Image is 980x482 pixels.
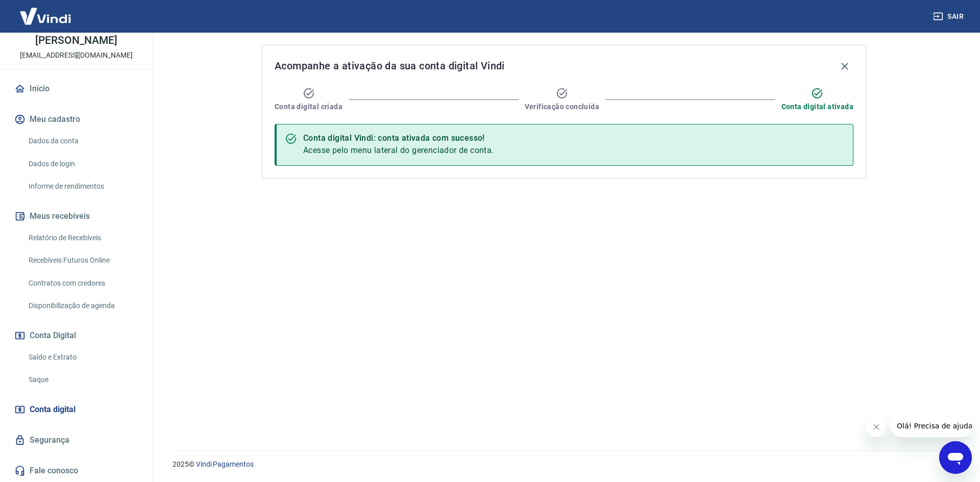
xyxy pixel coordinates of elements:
button: Sair [931,7,968,26]
a: Dados de login [24,154,140,174]
a: Disponibilização de agenda [24,295,140,316]
p: 2025 © [173,459,955,470]
iframe: Fechar mensagem [866,417,887,437]
span: Acesse pelo menu lateral do gerenciador de conta. [303,145,494,155]
span: Verificação concluída [525,102,599,112]
a: Contratos com credores [24,273,140,294]
span: Conta digital [30,402,76,417]
span: Acompanhe a ativação da sua conta digital Vindi [275,58,505,74]
button: Conta Digital [12,324,140,347]
a: Saque [24,369,140,390]
a: Relatório de Recebíveis [24,227,140,248]
span: Conta digital ativada [781,102,853,112]
img: Vindi [12,1,79,32]
a: Vindi Pagamentos [196,460,254,468]
iframe: Botão para abrir a janela de mensagens [939,441,972,474]
div: Conta digital Vindi: conta ativada com sucesso! [303,132,494,144]
button: Meu cadastro [12,108,140,131]
a: Segurança [12,429,140,451]
p: [PERSON_NAME] [35,35,117,46]
a: Recebíveis Futuros Online [24,250,140,271]
span: Olá! Precisa de ajuda? [6,7,86,15]
a: Fale conosco [12,460,140,482]
a: Informe de rendimentos [24,176,140,197]
iframe: Mensagem da empresa [891,415,972,437]
span: Conta digital criada [275,102,342,112]
a: Dados da conta [24,131,140,151]
button: Meus recebíveis [12,205,140,227]
a: Início [12,78,140,100]
p: [EMAIL_ADDRESS][DOMAIN_NAME] [20,50,133,61]
a: Saldo e Extrato [24,347,140,368]
a: Conta digital [12,398,140,421]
